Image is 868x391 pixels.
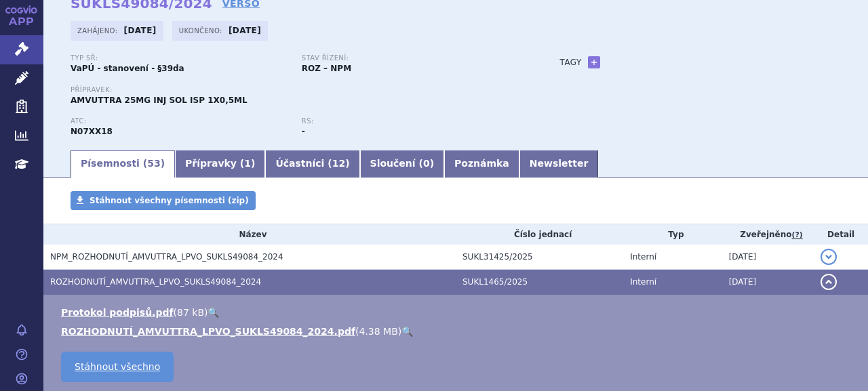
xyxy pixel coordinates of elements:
[177,307,204,318] span: 87 kB
[90,196,249,205] span: Stáhnout všechny písemnosti (zip)
[821,249,837,265] button: detail
[244,158,251,169] span: 1
[71,191,256,210] a: Stáhnout všechny písemnosti (zip)
[302,117,519,125] p: RS:
[821,274,837,290] button: detail
[456,224,623,245] th: Číslo jednací
[792,230,803,240] abbr: (?)
[401,326,413,337] a: 🔍
[302,64,351,73] strong: ROZ – NPM
[423,158,430,169] span: 0
[179,25,225,36] span: Ukončeno:
[814,224,868,245] th: Detail
[124,26,157,35] strong: [DATE]
[147,158,160,169] span: 53
[444,150,519,178] a: Poznámka
[61,307,174,318] a: Protokol podpisů.pdf
[630,252,656,262] span: Interní
[722,245,814,270] td: [DATE]
[588,56,600,68] a: +
[229,26,261,35] strong: [DATE]
[456,245,623,270] td: SUKL31425/2025
[71,86,533,94] p: Přípravek:
[722,270,814,295] td: [DATE]
[71,127,113,136] strong: VUTRISIRAN
[50,277,261,287] span: ROZHODNUTÍ_AMVUTTRA_LPVO_SUKLS49084_2024
[71,96,248,105] span: AMVUTTRA 25MG INJ SOL ISP 1X0,5ML
[50,252,283,262] span: NPM_ROZHODNUTÍ_AMVUTTRA_LPVO_SUKLS49084_2024
[456,270,623,295] td: SUKL1465/2025
[175,150,265,178] a: Přípravky (1)
[630,277,656,287] span: Interní
[43,224,456,245] th: Název
[332,158,345,169] span: 12
[71,117,288,125] p: ATC:
[61,325,854,338] li: ( )
[560,54,582,70] h3: Tagy
[722,224,814,245] th: Zveřejněno
[359,326,398,337] span: 4.38 MB
[302,127,305,136] strong: -
[61,352,174,382] a: Stáhnout všechno
[61,306,854,319] li: ( )
[360,150,444,178] a: Sloučení (0)
[71,150,175,178] a: Písemnosti (53)
[208,307,219,318] a: 🔍
[71,64,184,73] strong: VaPÚ - stanovení - §39da
[519,150,599,178] a: Newsletter
[302,54,519,62] p: Stav řízení:
[77,25,120,36] span: Zahájeno:
[61,326,355,337] a: ROZHODNUTÍ_AMVUTTRA_LPVO_SUKLS49084_2024.pdf
[71,54,288,62] p: Typ SŘ:
[265,150,359,178] a: Účastníci (12)
[623,224,722,245] th: Typ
